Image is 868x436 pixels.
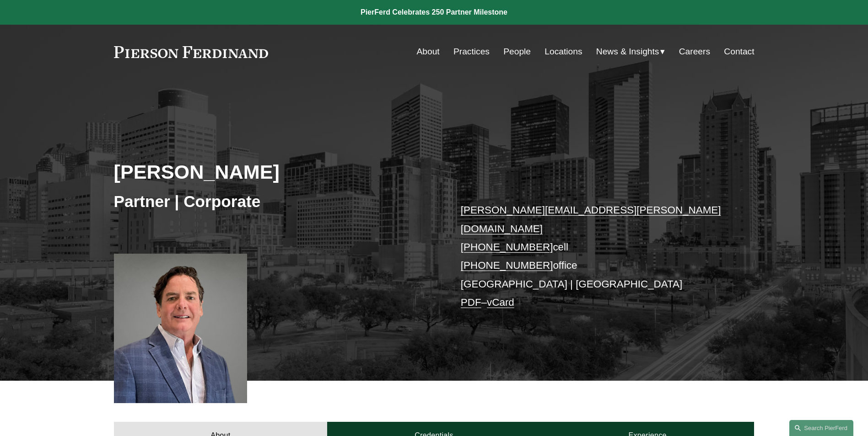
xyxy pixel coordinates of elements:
[453,43,490,60] a: Practices
[679,43,710,60] a: Careers
[724,43,754,60] a: Contact
[596,44,659,60] span: News & Insights
[461,204,721,234] a: [PERSON_NAME][EMAIL_ADDRESS][PERSON_NAME][DOMAIN_NAME]
[114,160,434,184] h2: [PERSON_NAME]
[545,43,582,60] a: Locations
[417,43,440,60] a: About
[789,420,853,436] a: Search this site
[487,297,514,308] a: vCard
[461,201,728,312] p: cell office [GEOGRAPHIC_DATA] | [GEOGRAPHIC_DATA] –
[503,43,531,60] a: People
[461,241,553,253] a: [PHONE_NUMBER]
[114,191,434,212] h3: Partner | Corporate
[461,260,553,271] a: [PHONE_NUMBER]
[461,297,481,308] a: PDF
[596,43,665,60] a: folder dropdown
